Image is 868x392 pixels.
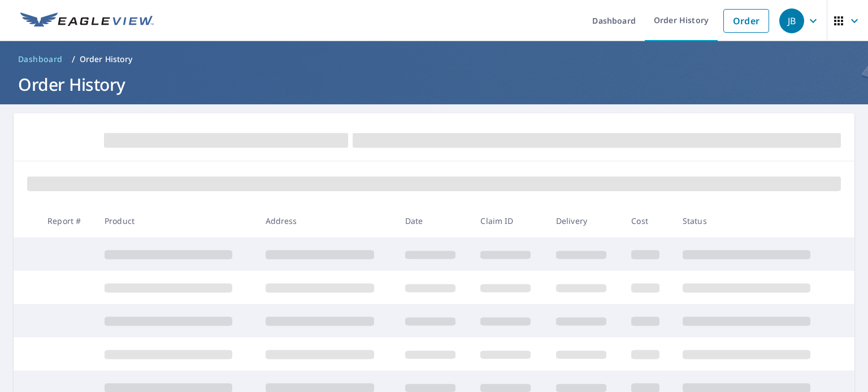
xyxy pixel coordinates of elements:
span: Dashboard [18,54,63,65]
th: Delivery [547,204,622,237]
nav: breadcrumb [14,50,854,68]
th: Status [674,204,835,237]
a: Order [723,9,769,33]
th: Cost [622,204,674,237]
img: EV Logo [20,12,154,29]
th: Date [396,204,471,237]
a: Dashboard [14,50,67,68]
th: Product [96,204,257,237]
h1: Order History [14,73,854,96]
th: Report # [38,204,96,237]
p: Order History [80,54,133,65]
th: Claim ID [471,204,546,237]
li: / [72,52,75,66]
div: JB [779,8,804,33]
th: Address [257,204,396,237]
